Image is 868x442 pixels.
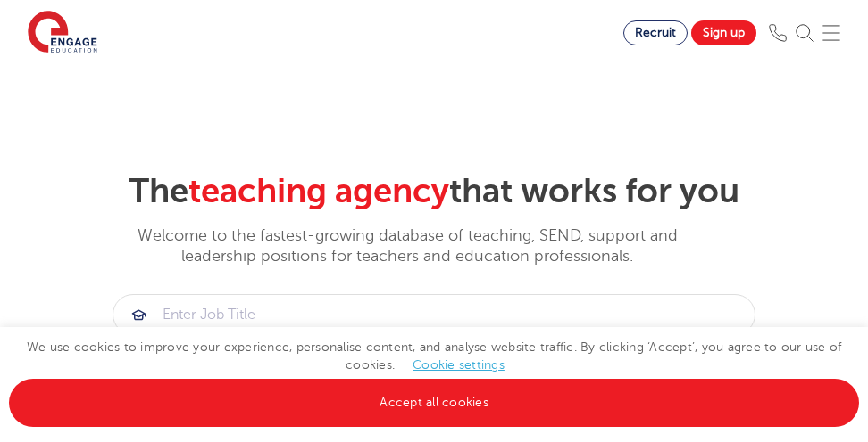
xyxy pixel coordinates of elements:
[822,24,840,42] img: Mobile Menu
[9,379,859,427] a: Accept all cookies
[796,24,814,42] img: Search
[413,358,505,372] a: Cookie settings
[188,172,449,210] span: teaching agency
[113,171,755,212] h2: The that works for you
[113,225,702,267] p: Welcome to the fastest-growing database of teaching, SEND, support and leadership positions for t...
[623,20,688,45] a: Recruit
[28,11,97,55] img: Engage Education
[691,20,756,45] a: Sign up
[113,294,755,335] div: Submit
[9,340,859,409] span: We use cookies to improve your experience, personalise content, and analyse website traffic. By c...
[769,24,787,42] img: Phone
[635,26,676,39] span: Recruit
[113,295,755,334] input: Submit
